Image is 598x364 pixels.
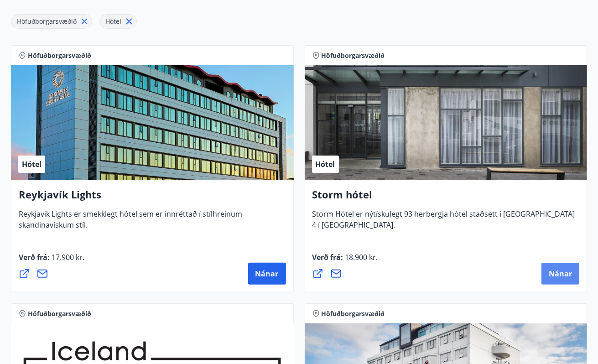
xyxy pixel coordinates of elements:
[17,17,77,26] span: Höfuðborgarsvæðið
[28,51,91,60] span: Höfuðborgarsvæðið
[248,263,286,285] button: Nánar
[28,309,91,318] span: Höfuðborgarsvæðið
[312,209,575,237] span: Storm Hótel er nýtískulegt 93 herbergja hótel staðsett í [GEOGRAPHIC_DATA] 4 í [GEOGRAPHIC_DATA].
[549,269,572,279] span: Nánar
[322,309,385,318] span: Höfuðborgarsvæðið
[99,14,137,29] div: Hótel
[50,252,84,262] span: 17.900 kr.
[343,252,378,262] span: 18.900 kr.
[312,252,378,270] span: Verð frá :
[322,51,385,60] span: Höfuðborgarsvæðið
[19,252,84,270] span: Verð frá :
[312,187,580,208] h4: Storm hótel
[255,269,279,279] span: Nánar
[22,159,42,169] span: Hótel
[19,187,286,208] h4: Reykjavík Lights
[316,159,335,169] span: Hótel
[11,14,92,29] div: Höfuðborgarsvæðið
[541,263,579,285] button: Nánar
[19,209,242,237] span: Reykjavik Lights er smekklegt hótel sem er innréttað í stílhreinum skandinavískum stíl.
[105,17,121,26] span: Hótel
